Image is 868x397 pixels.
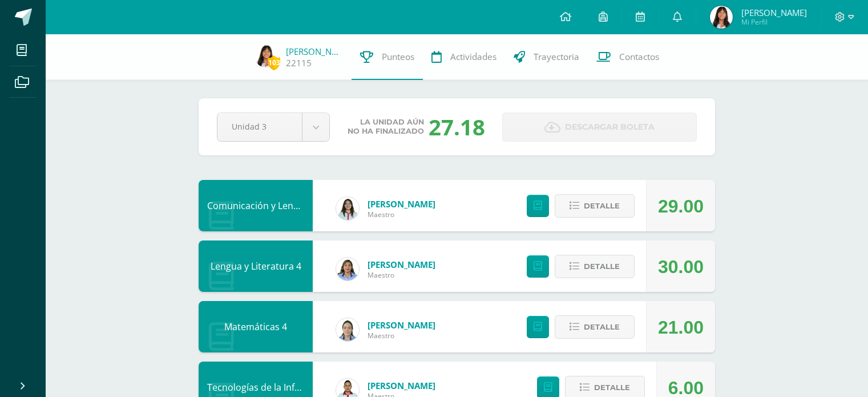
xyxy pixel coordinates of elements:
[368,331,435,340] span: Maestro
[368,380,435,391] a: [PERSON_NAME]
[368,210,435,219] span: Maestro
[450,51,496,63] span: Actividades
[348,118,424,136] span: La unidad aún no ha finalizado
[619,51,659,63] span: Contactos
[336,318,359,341] img: 564a5008c949b7a933dbd60b14cd9c11.png
[555,194,635,218] button: Detalle
[368,198,435,210] a: [PERSON_NAME]
[710,6,733,29] img: a9adc8cf25576a4c2f86dfb46b4b811b.png
[368,270,435,280] span: Maestro
[658,241,704,292] div: 30.00
[565,113,655,141] span: Descargar boleta
[555,315,635,339] button: Detalle
[588,34,668,80] a: Contactos
[286,57,312,69] a: 22115
[429,112,485,142] div: 27.18
[555,255,635,278] button: Detalle
[199,180,313,231] div: Comunicación y Lenguaje L3, Inglés 4
[368,319,435,331] a: [PERSON_NAME]
[286,46,343,57] a: [PERSON_NAME]
[505,34,588,80] a: Trayectoria
[199,301,313,352] div: Matemáticas 4
[232,113,288,140] span: Unidad 3
[658,302,704,353] div: 21.00
[741,7,807,18] span: [PERSON_NAME]
[336,197,359,220] img: 55024ff72ee8ba09548f59c7b94bba71.png
[534,51,579,63] span: Trayectoria
[336,258,359,280] img: d5f85972cab0d57661bd544f50574cc9.png
[382,51,414,63] span: Punteos
[255,45,277,67] img: a9adc8cf25576a4c2f86dfb46b4b811b.png
[268,55,280,70] span: 103
[741,17,807,27] span: Mi Perfil
[368,259,435,270] a: [PERSON_NAME]
[352,34,423,80] a: Punteos
[199,240,313,292] div: Lengua y Literatura 4
[584,256,620,277] span: Detalle
[584,316,620,338] span: Detalle
[423,34,505,80] a: Actividades
[584,195,620,216] span: Detalle
[658,181,704,232] div: 29.00
[217,113,329,141] a: Unidad 3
